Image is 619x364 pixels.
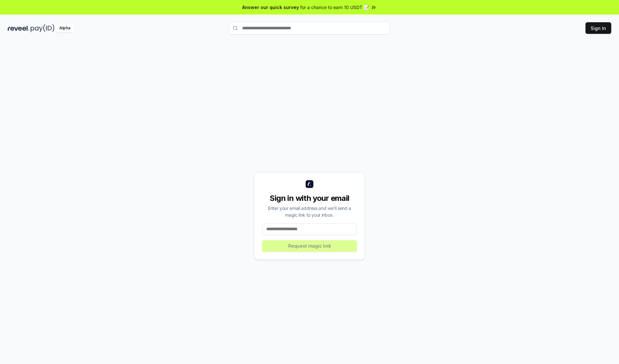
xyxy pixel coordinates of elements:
img: reveel_dark [8,24,29,32]
span: for a chance to earn 10 USDT 📝 [300,4,369,11]
div: Enter your email address and we’ll send a magic link to your inbox. [262,205,357,218]
button: Sign In [585,22,611,34]
div: Sign in with your email [262,193,357,203]
img: logo_small [306,180,313,188]
img: pay_id [31,24,54,32]
div: Alpha [56,24,74,32]
span: Answer our quick survey [242,4,299,11]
